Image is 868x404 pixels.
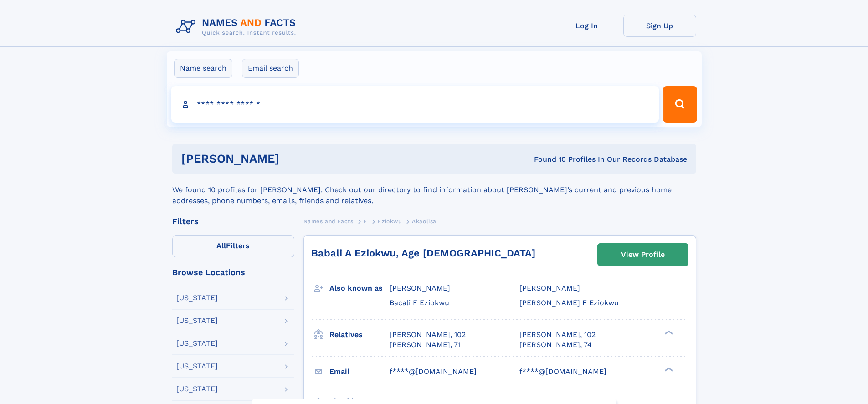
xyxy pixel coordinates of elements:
a: View Profile [598,244,688,266]
span: [PERSON_NAME] F Eziokwu [519,298,619,307]
div: Found 10 Profiles In Our Records Database [406,154,687,164]
a: Sign Up [623,15,696,37]
div: ❯ [663,366,673,372]
div: [US_STATE] [176,363,218,370]
span: All [216,241,226,250]
h3: Relatives [329,327,390,343]
div: We found 10 profiles for [PERSON_NAME]. Check out our directory to find information about [PERSON... [172,174,696,206]
label: Name search [174,59,232,78]
div: Filters [172,217,294,225]
span: Bacali F Eziokwu [390,298,449,307]
h1: [PERSON_NAME] [181,153,407,164]
div: Browse Locations [172,268,294,276]
a: Babali A Eziokwu, Age [DEMOGRAPHIC_DATA] [311,247,535,259]
span: Akaolisa [412,218,437,225]
label: Email search [242,59,299,78]
div: [US_STATE] [176,317,218,324]
h3: Email [329,364,390,379]
span: E [364,218,368,225]
a: Log In [550,15,623,37]
div: ❯ [663,329,673,335]
a: E [364,215,368,227]
button: Search Button [663,86,697,123]
div: View Profile [621,244,665,265]
a: [PERSON_NAME], 102 [390,330,466,340]
a: [PERSON_NAME], 102 [519,330,596,340]
a: Names and Facts [303,215,354,227]
span: [PERSON_NAME] [519,284,580,292]
label: Filters [172,235,294,257]
input: search input [171,86,659,123]
img: Logo Names and Facts [172,15,303,39]
div: [US_STATE] [176,385,218,393]
a: Eziokwu [378,215,401,227]
a: [PERSON_NAME], 71 [390,340,461,350]
h3: Also known as [329,281,390,296]
div: [US_STATE] [176,294,218,302]
span: [PERSON_NAME] [390,284,450,292]
a: [PERSON_NAME], 74 [519,340,592,350]
span: Eziokwu [378,218,401,225]
div: [US_STATE] [176,340,218,347]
